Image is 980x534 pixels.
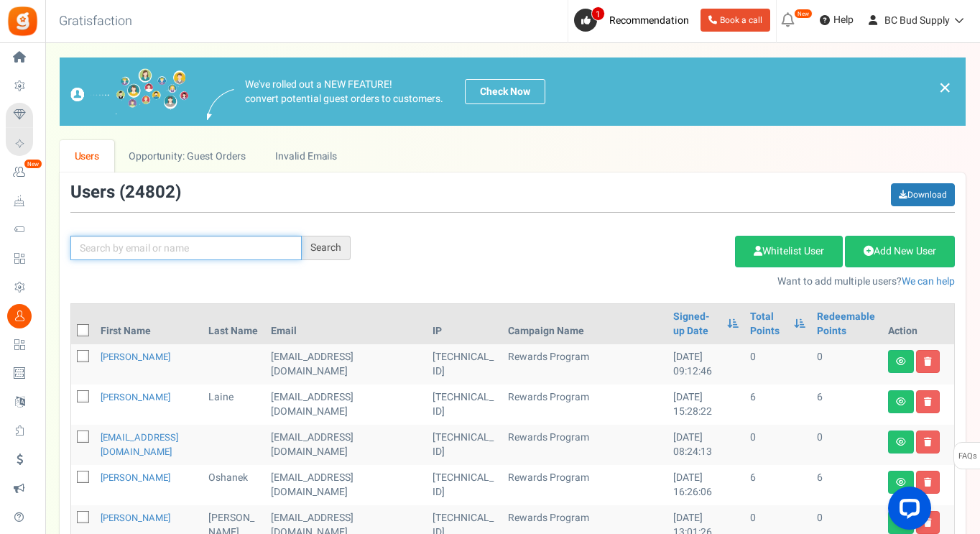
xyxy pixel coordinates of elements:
img: images [207,89,234,120]
td: 0 [811,344,882,385]
h3: Gratisfaction [43,7,148,36]
td: [TECHNICAL_ID] [427,425,502,465]
i: View details [896,357,906,366]
a: Signed-up Date [673,310,720,339]
td: Rewards Program [502,344,667,385]
img: Gratisfaction [6,5,39,37]
i: Delete user [924,357,932,366]
td: [TECHNICAL_ID] [427,344,502,385]
a: We can help [902,274,955,289]
em: New [794,9,813,19]
td: Rewards Program [502,385,667,425]
a: [PERSON_NAME] [101,511,170,525]
a: Download [891,183,955,206]
td: 0 [744,425,811,465]
a: Users [60,140,114,172]
i: View details [896,478,906,487]
td: customer [265,465,427,505]
td: 6 [744,385,811,425]
a: New [6,160,39,185]
th: Last Name [203,304,265,344]
i: Delete user [924,478,932,487]
a: [PERSON_NAME] [101,350,170,364]
td: [DATE] 09:12:46 [667,344,744,385]
td: 0 [811,425,882,465]
a: Redeemable Points [817,310,877,339]
td: Oshanek [203,465,265,505]
td: [DATE] 16:26:06 [667,465,744,505]
th: Email [265,304,427,344]
a: Help [814,9,859,32]
td: Laine [203,385,265,425]
a: Check Now [465,79,545,104]
i: View details [896,397,906,406]
span: FAQs [958,443,977,470]
div: Search [302,236,351,260]
a: × [938,79,951,96]
a: Invalid Emails [261,140,352,172]
a: Opportunity: Guest Orders [114,140,260,172]
i: Delete user [924,438,932,446]
td: [TECHNICAL_ID] [427,385,502,425]
a: Total Points [750,310,787,339]
th: Action [882,304,954,344]
td: customer [265,385,427,425]
td: 0 [744,344,811,385]
td: customer [265,344,427,385]
td: customer [265,425,427,465]
i: Delete user [924,397,932,406]
p: We've rolled out a NEW FEATURE! convert potential guest orders to customers. [245,78,443,106]
a: Add New User [845,236,955,267]
a: [PERSON_NAME] [101,471,170,484]
em: New [24,159,42,169]
h3: Users ( ) [70,183,181,202]
a: [EMAIL_ADDRESS][DOMAIN_NAME] [101,431,178,459]
td: [TECHNICAL_ID] [427,465,502,505]
a: [PERSON_NAME] [101,390,170,404]
span: 24802 [125,180,175,205]
th: IP [427,304,502,344]
i: View details [896,438,906,446]
td: [DATE] 08:24:13 [667,425,744,465]
td: 6 [744,465,811,505]
a: Book a call [701,9,770,32]
input: Search by email or name [70,236,302,260]
td: 6 [811,465,882,505]
p: Want to add multiple users? [372,275,955,289]
span: Help [830,13,854,27]
td: Rewards Program [502,425,667,465]
a: Whitelist User [735,236,843,267]
span: BC Bud Supply [884,13,950,28]
td: [DATE] 15:28:22 [667,385,744,425]
th: First Name [95,304,203,344]
td: Rewards Program [502,465,667,505]
th: Campaign Name [502,304,667,344]
span: 1 [591,6,605,21]
img: images [70,68,189,115]
a: 1 Recommendation [574,9,695,32]
td: 6 [811,385,882,425]
span: Recommendation [609,13,689,28]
